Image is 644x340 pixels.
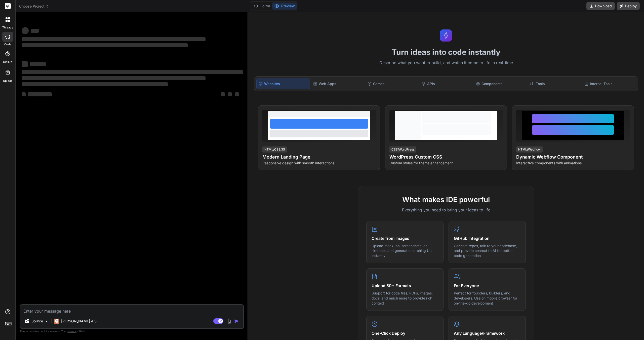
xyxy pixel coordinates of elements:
[311,79,365,89] div: Web Apps
[272,3,297,10] button: Preview
[22,92,26,96] span: ‌
[28,92,52,96] span: ‌
[31,29,39,33] span: ‌
[22,27,29,34] span: ‌
[251,60,641,66] p: Describe what you want to build, and watch it come to life in real-time
[372,283,438,289] h4: Upload 50+ Formats
[256,79,310,89] div: Websites
[454,283,520,289] h4: For Everyone
[516,146,543,153] div: HTML/Webflow
[372,291,438,306] p: Support for code files, PDFs, images, docs, and much more to provide rich context
[528,79,582,89] div: Tools
[20,329,244,334] p: Always double-check its answers. Your in Bind
[22,61,28,67] span: ‌
[366,207,526,213] p: Everything you need to bring your ideas to life
[251,3,272,10] button: Editor
[586,2,615,10] button: Download
[251,48,641,57] h1: Turn ideas into code instantly
[54,319,59,324] img: Claude 4 Sonnet
[262,146,287,153] div: HTML/CSS/JS
[226,318,232,324] img: attachment
[454,235,520,241] h4: GitHub Integration
[372,243,438,258] p: Upload mockups, screenshots, or sketches and generate matching UIs instantly
[454,291,520,306] p: Perfect for founders, builders, and developers. Use on mobile browser for on-the-go development
[67,330,76,333] span: privacy
[582,79,636,89] div: Internal Tools
[221,92,225,96] span: ‌
[389,154,503,161] h4: WordPress Custom CSS
[234,319,239,324] img: icon
[22,70,243,74] span: ‌
[454,330,520,336] h4: Any Language/Framework
[3,79,13,83] label: Upload
[19,4,49,9] span: Choose Project
[366,194,526,205] h2: What makes IDE powerful
[61,319,99,324] p: [PERSON_NAME] 4 S..
[389,146,416,153] div: CSS/WordPress
[2,25,13,30] label: threads
[235,92,239,96] span: ‌
[454,243,520,258] p: Connect repos, talk to your codebase, and provide context to AI for better code generation
[22,37,206,41] span: ‌
[228,92,232,96] span: ‌
[31,319,43,324] p: Source
[3,60,12,64] label: GitHub
[617,2,640,10] button: Deploy
[474,79,527,89] div: Components
[262,161,376,166] p: Responsive design with smooth interactions
[516,161,630,166] p: Interactive components with animations
[516,154,630,161] h4: Dynamic Webflow Component
[4,42,11,47] label: code
[372,330,438,336] h4: One-Click Deploy
[366,79,419,89] div: Games
[389,161,503,166] p: Custom styles for theme enhancement
[420,79,473,89] div: APIs
[30,62,46,66] span: ‌
[262,154,376,161] h4: Modern Landing Page
[45,319,49,323] img: Pick Models
[22,82,168,86] span: ‌
[372,235,438,241] h4: Create from Images
[22,43,188,47] span: ‌
[22,76,206,80] span: ‌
